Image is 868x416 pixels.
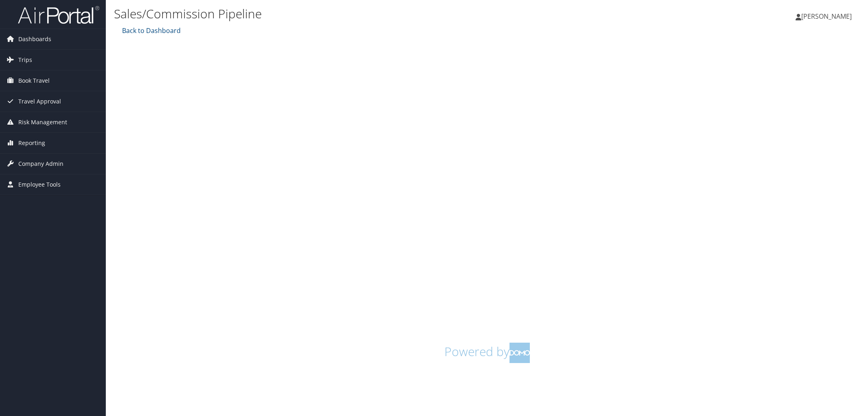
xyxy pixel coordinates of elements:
img: airportal-logo.png [18,5,99,24]
span: Dashboards [18,29,51,49]
span: Company Admin [18,154,63,174]
a: [PERSON_NAME] [796,4,860,29]
span: Risk Management [18,112,67,132]
a: Back to Dashboard [120,26,181,35]
h1: Sales/Commission Pipeline [114,5,611,22]
h1: Powered by [120,343,854,363]
span: Employee Tools [18,174,61,195]
span: Trips [18,50,32,70]
img: domo-logo.png [509,343,530,363]
span: [PERSON_NAME] [801,12,852,21]
span: Book Travel [18,70,50,91]
span: Reporting [18,133,45,153]
span: Travel Approval [18,91,61,112]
